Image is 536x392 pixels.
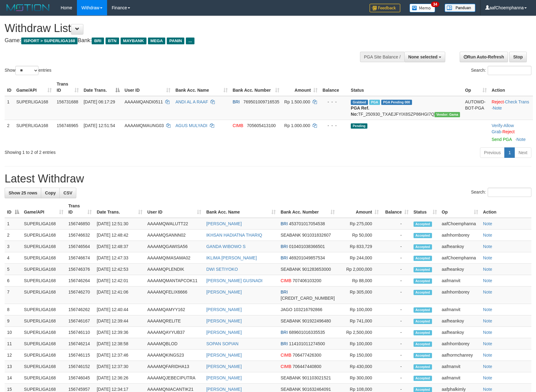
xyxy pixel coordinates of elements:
[281,341,288,346] span: BRI
[206,341,238,346] a: SOPAN SOPIAN
[302,318,331,323] span: Copy 901922496480 to clipboard
[351,100,368,105] span: Grabbed
[414,233,432,238] span: Accepted
[471,188,531,197] label: Search:
[439,372,481,384] td: aafmanvit
[337,286,381,304] td: Rp 305,000
[206,290,242,294] a: [PERSON_NAME]
[94,361,145,372] td: [DATE] 12:37:30
[414,342,432,347] span: Accepted
[84,123,115,128] span: [DATE] 12:51:54
[381,230,411,241] td: -
[337,200,381,218] th: Amount: activate to sort column ascending
[204,200,278,218] th: Bank Acc. Name: activate to sort column ascending
[22,200,66,218] th: Game/API: activate to sort column ascending
[483,255,492,260] a: Note
[5,120,14,145] td: 2
[381,241,411,252] td: -
[369,100,380,105] span: Marked by aafromsomean
[293,364,321,369] span: Copy 706447440800 to clipboard
[281,307,292,312] span: JAGO
[492,123,514,134] span: ·
[281,387,301,392] span: SEABANK
[5,3,51,12] img: MOTION_logo.png
[5,304,22,315] td: 8
[281,255,288,260] span: BRI
[5,275,22,286] td: 6
[5,96,14,120] td: 1
[351,106,369,117] b: PGA Ref. No:
[480,147,505,158] a: Previous
[66,275,94,286] td: 156746264
[439,350,481,361] td: aafhormchanrey
[502,129,515,134] a: Reject
[94,350,145,361] td: [DATE] 12:37:46
[106,38,119,44] span: BTN
[5,78,14,96] th: ID
[94,304,145,315] td: [DATE] 12:40:44
[66,304,94,315] td: 156746262
[281,318,301,323] span: SEABANK
[45,190,56,195] span: Copy
[206,244,246,249] a: GANDA WIBOWO S
[439,230,481,241] td: aafnhornborey
[148,38,166,44] span: MEGA
[175,123,207,128] a: AGUS MULYADI
[94,327,145,338] td: [DATE] 12:39:36
[483,353,492,358] a: Note
[302,233,331,238] span: Copy 901031832607 to clipboard
[145,315,204,327] td: AAAAMQRELITE
[206,387,242,392] a: [PERSON_NAME]
[66,361,94,372] td: 156746152
[66,200,94,218] th: Trans ID: activate to sort column ascending
[22,350,66,361] td: SUPERLIGA168
[94,230,145,241] td: [DATE] 12:48:42
[351,123,367,129] span: Pending
[483,375,492,380] a: Note
[493,106,502,110] a: Note
[381,286,411,304] td: -
[462,78,489,96] th: Op: activate to sort column ascending
[206,267,238,272] a: DWI SETIYOKO
[411,200,439,218] th: Status: activate to sort column ascending
[145,241,204,252] td: AAAAMQGAWISA56
[66,230,94,241] td: 156746632
[145,338,204,350] td: AAAAMQBLOD
[206,278,262,283] a: [PERSON_NAME] GUSNADI
[206,255,257,260] a: IKLIMA [PERSON_NAME]
[337,252,381,264] td: Rp 244,000
[434,112,460,117] span: Vendor URL: https://trx31.1velocity.biz
[281,353,291,358] span: CIMB
[66,241,94,252] td: 156746564
[492,99,504,104] a: Reject
[439,304,481,315] td: aafmanvit
[5,327,22,338] td: 10
[337,241,381,252] td: Rp 833,729
[206,375,242,380] a: [PERSON_NAME]
[145,252,204,264] td: AAAAMQIMASAMA02
[462,96,489,120] td: AUTOWD-BOT-PGA
[293,278,321,283] span: Copy 707406103200 to clipboard
[445,4,475,12] img: panduan.png
[381,350,411,361] td: -
[63,190,72,195] span: CSV
[302,387,331,392] span: Copy 901632464091 to clipboard
[439,338,481,350] td: aafnhornborey
[5,38,351,44] h4: Game: Bank:
[381,252,411,264] td: -
[14,96,54,120] td: SUPERLIGA168
[439,315,481,327] td: aafheankoy
[414,353,432,358] span: Accepted
[381,275,411,286] td: -
[381,200,411,218] th: Balance: activate to sort column ascending
[145,275,204,286] td: AAAAMQMANTAPCOK11
[94,252,145,264] td: [DATE] 12:47:33
[492,137,512,142] a: Send PGA
[381,327,411,338] td: -
[94,264,145,275] td: [DATE] 12:42:53
[230,78,282,96] th: Bank Acc. Number: activate to sort column ascending
[517,137,526,142] a: Note
[5,188,41,198] a: Show 25 rows
[381,264,411,275] td: -
[5,66,51,75] label: Show entries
